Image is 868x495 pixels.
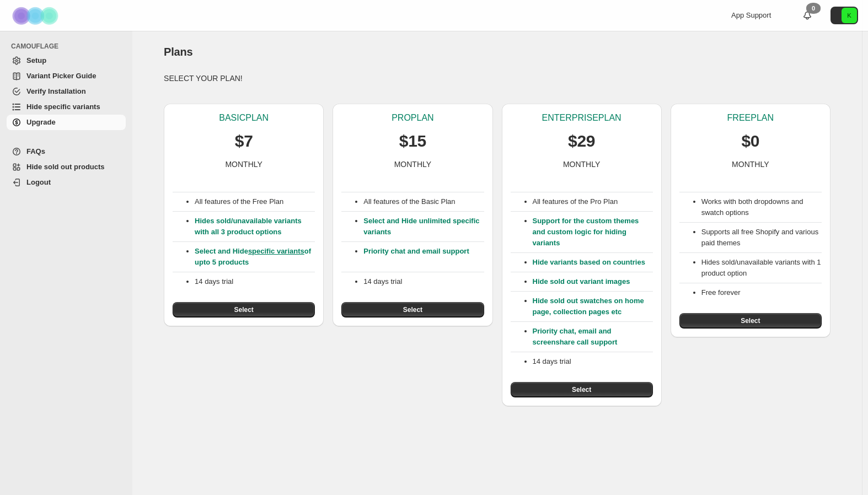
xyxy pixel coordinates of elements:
[533,295,653,318] p: Hide sold out swatches on home page, collection pages etc
[568,130,595,152] p: $29
[195,196,315,207] p: All features of the Free Plan
[234,305,253,314] span: Select
[731,11,771,19] span: App Support
[7,144,126,159] a: FAQs
[7,159,126,175] a: Hide sold out products
[533,326,653,348] p: Priority chat, email and screenshare call support
[26,87,86,95] span: Verify Installation
[511,382,653,397] button: Select
[533,276,653,287] p: Hide sold out variant images
[363,246,484,268] p: Priority chat and email support
[26,163,105,171] span: Hide sold out products
[533,257,653,268] p: Hide variants based on countries
[533,356,653,367] p: 14 days trial
[173,302,315,318] button: Select
[195,276,315,287] p: 14 days trial
[9,1,64,31] img: Camouflage
[533,216,653,249] p: Support for the custom themes and custom logic for hiding variants
[701,287,822,298] li: Free forever
[7,99,126,115] a: Hide specific variants
[26,72,96,80] span: Variant Picker Guide
[164,73,831,84] p: SELECT YOUR PLAN!
[26,178,51,186] span: Logout
[363,216,484,238] p: Select and Hide unlimited specific variants
[732,159,769,170] p: MONTHLY
[394,159,431,170] p: MONTHLY
[7,115,126,130] a: Upgrade
[7,84,126,99] a: Verify Installation
[542,112,621,123] p: ENTERPRISE PLAN
[248,247,304,255] a: specific variants
[225,159,262,170] p: MONTHLY
[563,159,600,170] p: MONTHLY
[363,196,484,207] p: All features of the Basic Plan
[195,216,315,238] p: Hides sold/unavailable variants with all 3 product options
[806,3,821,14] div: 0
[741,130,759,152] p: $0
[572,385,591,394] span: Select
[363,276,484,287] p: 14 days trial
[11,42,127,51] span: CAMOUFLAGE
[679,313,822,329] button: Select
[341,302,484,318] button: Select
[26,56,46,64] span: Setup
[701,257,822,279] li: Hides sold/unavailable variants with 1 product option
[392,112,433,123] p: PRO PLAN
[847,12,851,19] text: K
[399,130,426,152] p: $15
[7,68,126,84] a: Variant Picker Guide
[26,103,100,111] span: Hide specific variants
[701,196,822,218] li: Works with both dropdowns and swatch options
[701,227,822,249] li: Supports all free Shopify and various paid themes
[741,316,760,325] span: Select
[235,130,253,152] p: $7
[164,46,192,58] span: Plans
[7,53,126,68] a: Setup
[802,10,813,21] a: 0
[727,112,774,123] p: FREE PLAN
[195,246,315,268] p: Select and Hide of upto 5 products
[7,175,126,190] a: Logout
[842,8,857,23] span: Avatar with initials K
[26,147,45,155] span: FAQs
[533,196,653,207] p: All features of the Pro Plan
[26,118,56,126] span: Upgrade
[403,305,422,314] span: Select
[831,7,858,24] button: Avatar with initials K
[219,112,269,123] p: BASIC PLAN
